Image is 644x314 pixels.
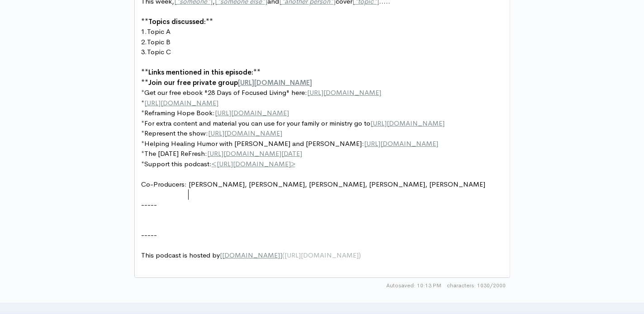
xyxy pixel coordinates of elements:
span: [ [220,251,222,259]
span: Topic A [147,27,170,36]
span: Topics discussed: [148,17,206,26]
span: 1. [141,27,147,36]
span: Helping Healing Humor with [PERSON_NAME] and [PERSON_NAME]: [144,139,364,148]
span: Join our free private group [148,78,238,87]
span: [URL][DOMAIN_NAME] [144,98,218,107]
span: Support this podcast: [144,159,212,168]
span: [URL][DOMAIN_NAME] [215,108,289,117]
span: For extra content and material you can use for your family or ministry go to [144,119,370,127]
span: ----- [141,230,157,239]
span: 2. [141,37,147,46]
span: Autosaved: 10:13 PM [386,281,441,290]
span: Links mentioned in this episode: [148,68,253,76]
span: Co-Producers: [PERSON_NAME], [PERSON_NAME], [PERSON_NAME], [PERSON_NAME], [PERSON_NAME] [141,180,485,188]
span: Topic B [147,37,170,46]
span: Topic C [147,47,171,56]
span: Represent the show: [144,129,208,137]
span: 3. [141,47,147,56]
span: [URL][DOMAIN_NAME] [370,119,445,127]
span: > [291,159,295,168]
span: Reframing Hope Book: [144,108,215,117]
span: [URL][DOMAIN_NAME] [284,251,359,259]
span: [DOMAIN_NAME] [222,251,280,259]
span: < [212,159,217,168]
span: [URL][DOMAIN_NAME] [307,88,381,97]
span: ) [359,251,361,259]
span: [URL][DOMAIN_NAME] [208,129,282,137]
span: [URL][DOMAIN_NAME] [217,159,291,168]
span: ----- [141,200,157,209]
span: 1030/2000 [447,281,506,290]
span: Get our free ebook "28 Days of Focused Living" here: [144,88,307,97]
span: The [DATE] ReFresh: [144,149,207,158]
span: ( [282,251,284,259]
span: This podcast is hosted by [141,251,361,259]
span: ] [280,251,282,259]
span: [URL][DOMAIN_NAME] [238,78,312,87]
span: [URL][DOMAIN_NAME] [364,139,438,148]
span: [URL][DOMAIN_NAME][DATE] [207,149,302,158]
